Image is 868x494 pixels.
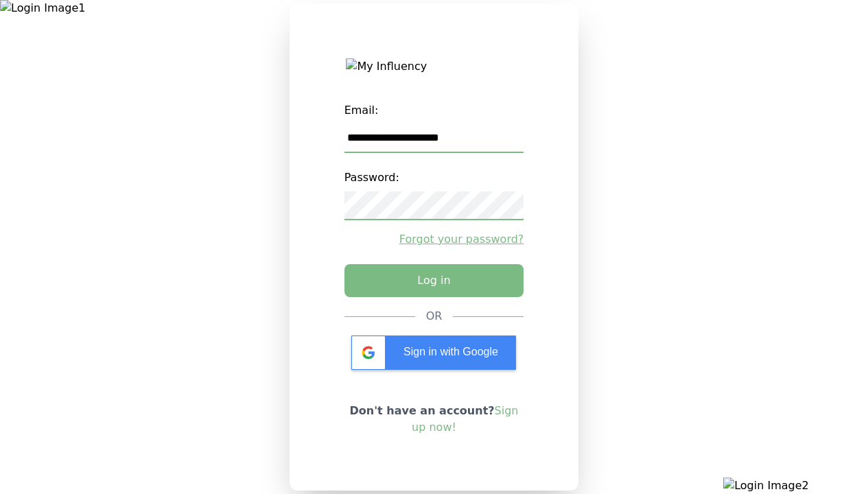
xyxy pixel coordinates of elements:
label: Password: [344,164,524,191]
p: Don't have an account? [344,403,524,436]
label: Email: [344,97,524,124]
img: My Influency [346,58,521,75]
div: Sign in with Google [351,336,516,370]
a: Forgot your password? [344,231,524,248]
button: Log in [344,264,524,297]
div: OR [426,308,443,325]
img: Login Image2 [723,478,868,494]
span: Sign in with Google [403,346,498,357]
